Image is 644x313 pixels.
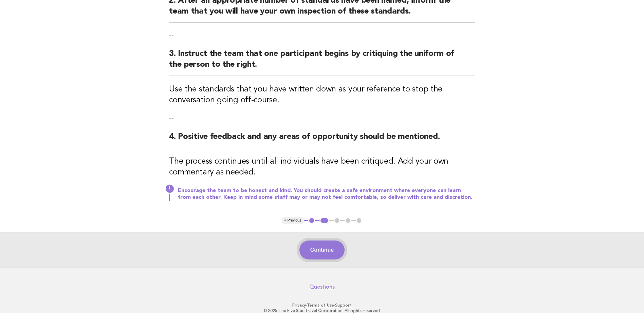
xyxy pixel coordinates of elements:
[307,303,334,308] a: Terms of Use
[319,217,329,224] button: 2
[282,217,304,224] button: < Previous
[292,303,306,308] a: Privacy
[114,302,530,308] p: · ·
[169,31,475,40] p: --
[308,217,315,224] button: 1
[335,303,352,308] a: Support
[178,187,475,201] p: Encourage the team to be honest and kind. You should create a safe environment where everyone can...
[169,48,475,76] h2: 3. Instruct the team that one participant begins by critiquing the uniform of the person to the r...
[169,114,475,123] p: --
[299,241,345,259] button: Continue
[169,84,475,106] h3: Use the standards that you have written down as your reference to stop the conversation going off...
[309,284,335,290] a: Questions
[169,131,475,148] h2: 4. Positive feedback and any areas of opportunity should be mentioned.
[169,156,475,178] h3: The process continues until all individuals have been critiqued. Add your own commentary as needed.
